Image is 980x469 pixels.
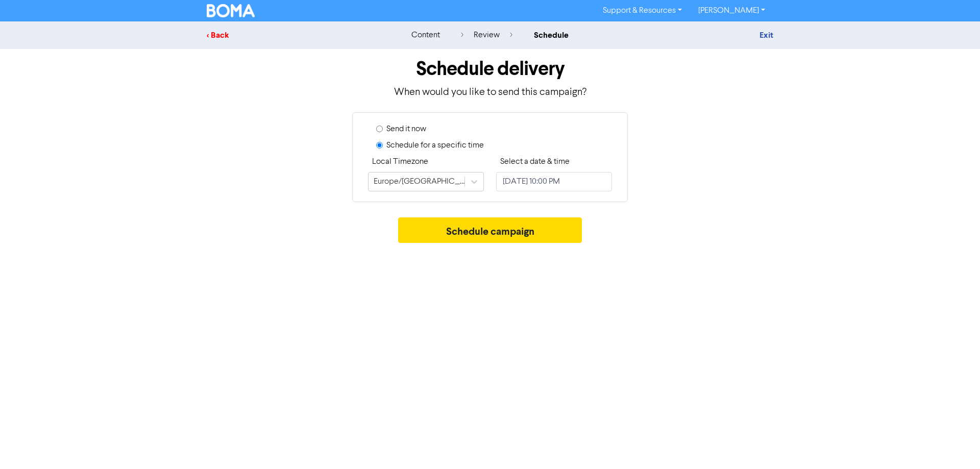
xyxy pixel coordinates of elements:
label: Send it now [386,123,426,135]
a: Support & Resources [595,3,690,19]
a: [PERSON_NAME] [690,3,773,19]
div: content [411,29,440,41]
label: Select a date & time [500,156,570,168]
div: review [461,29,512,41]
h1: Schedule delivery [207,57,773,81]
img: BOMA Logo [207,4,255,17]
div: Europe/[GEOGRAPHIC_DATA] [374,176,465,188]
label: Local Timezone [372,156,428,168]
label: Schedule for a specific time [386,139,484,152]
div: schedule [534,29,569,41]
p: When would you like to send this campaign? [207,85,773,100]
iframe: Chat Widget [929,420,980,469]
div: < Back [207,29,385,41]
input: Click to select a date [496,172,612,191]
button: Schedule campaign [398,217,582,243]
a: Exit [759,30,773,40]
